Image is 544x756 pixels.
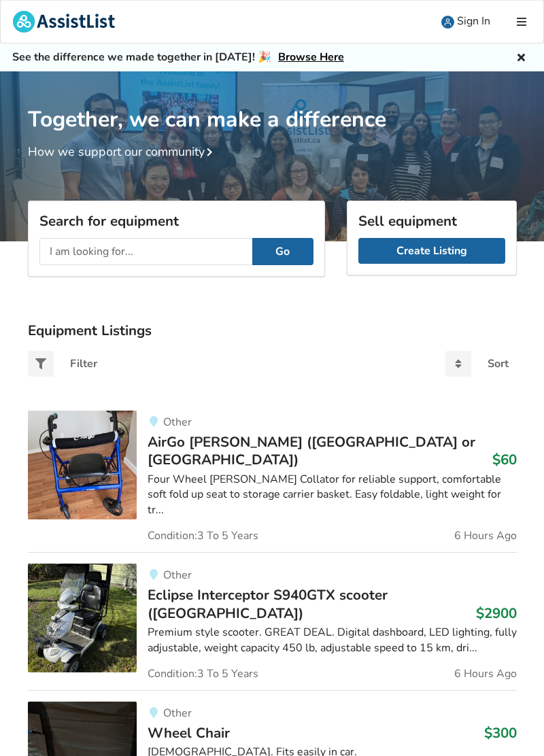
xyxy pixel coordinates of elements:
[28,411,517,552] a: mobility-airgo walker (parksville or port alberni)OtherAirGo [PERSON_NAME] ([GEOGRAPHIC_DATA] or ...
[13,11,115,33] img: assistlist-logo
[488,358,509,369] div: Sort
[429,1,503,43] a: user icon Sign In
[454,668,517,679] span: 6 Hours Ago
[163,415,192,430] span: Other
[476,604,517,622] h3: $2900
[163,706,192,721] span: Other
[70,358,97,369] div: Filter
[39,212,313,230] h3: Search for equipment
[441,16,454,29] img: user icon
[457,14,490,29] span: Sign In
[163,568,192,583] span: Other
[28,143,218,160] a: How we support our community
[148,432,475,469] span: AirGo [PERSON_NAME] ([GEOGRAPHIC_DATA] or [GEOGRAPHIC_DATA])
[28,322,517,339] h3: Equipment Listings
[358,212,505,230] h3: Sell equipment
[28,71,517,133] h1: Together, we can make a difference
[12,50,344,65] h5: See the difference we made together in [DATE]! 🎉
[454,530,517,541] span: 6 Hours Ago
[358,238,505,264] a: Create Listing
[148,668,258,679] span: Condition: 3 To 5 Years
[148,530,258,541] span: Condition: 3 To 5 Years
[148,723,230,742] span: Wheel Chair
[484,724,517,742] h3: $300
[148,625,517,656] div: Premium style scooter. GREAT DEAL. Digital dashboard, LED lighting, fully adjustable, weight capa...
[492,451,517,468] h3: $60
[28,552,517,690] a: mobility-eclipse interceptor s940gtx scooter (parksville)OtherEclipse Interceptor S940GTX scooter...
[278,50,344,65] a: Browse Here
[148,585,388,622] span: Eclipse Interceptor S940GTX scooter ([GEOGRAPHIC_DATA])
[39,238,252,265] input: I am looking for...
[28,564,137,672] img: mobility-eclipse interceptor s940gtx scooter (parksville)
[148,472,517,519] div: Four Wheel [PERSON_NAME] Collator for reliable support, comfortable soft fold up seat to storage ...
[252,238,313,265] button: Go
[28,411,137,519] img: mobility-airgo walker (parksville or port alberni)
